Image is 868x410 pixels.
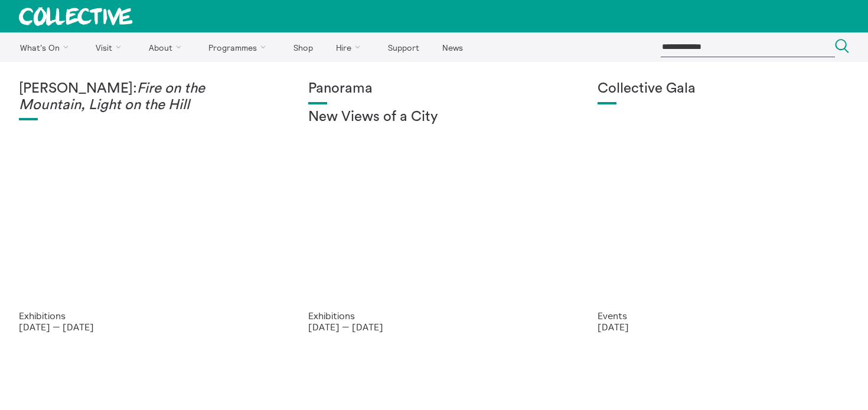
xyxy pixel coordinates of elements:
h1: Collective Gala [598,81,849,97]
p: Events [598,310,849,321]
a: Hire [326,32,376,62]
a: Collective Panorama June 2025 small file 8 Panorama New Views of a City Exhibitions [DATE] — [DATE] [289,62,579,351]
a: What's On [9,32,83,62]
h1: [PERSON_NAME]: [19,81,270,113]
a: About [138,32,196,62]
a: Shop [283,32,323,62]
a: Visit [86,32,136,62]
p: Exhibitions [19,310,270,321]
p: [DATE] — [DATE] [19,322,270,332]
em: Fire on the Mountain, Light on the Hill [19,81,205,112]
p: [DATE] [598,322,849,332]
a: Support [377,32,429,62]
h2: New Views of a City [308,109,560,126]
a: Programmes [198,32,281,62]
a: Collective Gala 2023. Image credit Sally Jubb. Collective Gala Events [DATE] [579,62,868,351]
a: News [432,32,473,62]
h1: Panorama [308,81,560,97]
p: Exhibitions [308,310,560,321]
p: [DATE] — [DATE] [308,322,560,332]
